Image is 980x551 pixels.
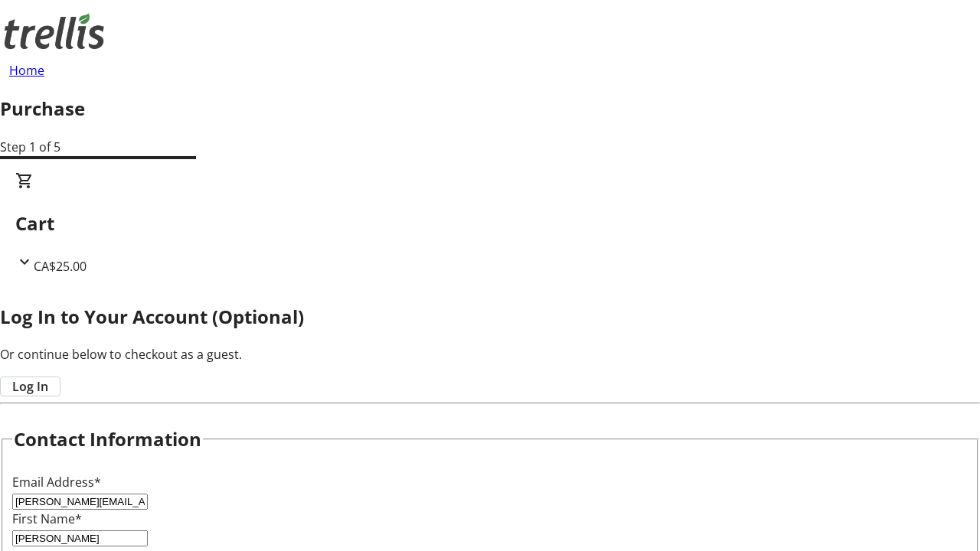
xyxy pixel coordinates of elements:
span: Log In [12,377,48,396]
span: CA$25.00 [34,258,87,275]
label: First Name* [12,510,82,527]
h2: Cart [15,210,965,237]
div: CartCA$25.00 [15,171,965,275]
label: Email Address* [12,474,101,491]
h2: Contact Information [14,425,201,453]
